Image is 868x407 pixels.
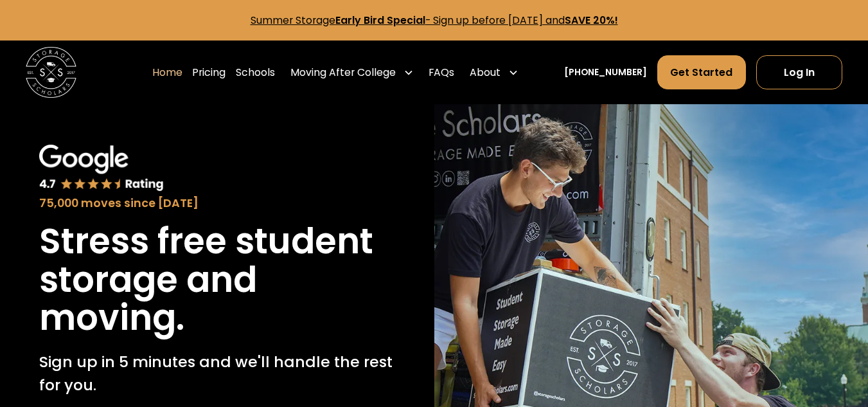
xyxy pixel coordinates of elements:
a: Log In [756,55,842,89]
a: Pricing [192,55,226,90]
a: home [26,47,76,98]
img: Google 4.7 star rating [39,145,164,192]
strong: SAVE 20%! [565,13,618,28]
div: Moving After College [285,55,418,90]
h1: Stress free student storage and moving. [39,222,395,338]
div: About [465,55,523,90]
div: 75,000 moves since [DATE] [39,195,395,212]
div: About [470,65,500,80]
a: Summer StorageEarly Bird Special- Sign up before [DATE] andSAVE 20%! [251,13,618,28]
a: Get Started [657,55,747,89]
a: [PHONE_NUMBER] [564,66,647,79]
p: Sign up in 5 minutes and we'll handle the rest for you. [39,350,395,396]
img: Storage Scholars main logo [26,47,76,98]
strong: Early Bird Special [335,13,425,28]
a: Schools [236,55,275,90]
a: FAQs [429,55,454,90]
a: Home [152,55,182,90]
div: Moving After College [290,65,396,80]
